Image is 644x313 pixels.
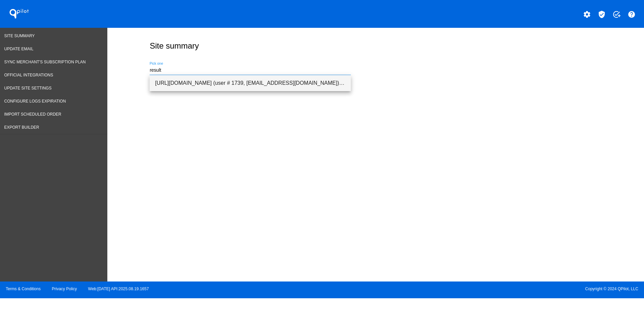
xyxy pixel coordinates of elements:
[612,10,621,18] mat-icon: add_task
[88,287,149,291] a: Web:[DATE] API:2025.08.19.1657
[628,10,636,18] mat-icon: help
[6,7,33,20] h1: QPilot
[6,287,41,291] a: Terms & Conditions
[155,75,345,91] span: [URL][DOMAIN_NAME] (user # 1739, [EMAIL_ADDRESS][DOMAIN_NAME]) - Production
[150,68,351,73] input: Number
[4,99,66,104] span: Configure logs expiration
[4,34,35,38] span: Site Summary
[4,125,39,130] span: Export Builder
[4,60,86,64] span: Sync Merchant's Subscription Plan
[4,73,53,77] span: Official Integrations
[4,112,61,117] span: Import Scheduled Order
[4,47,34,51] span: Update Email
[150,41,199,51] h2: Site summary
[52,287,77,291] a: Privacy Policy
[4,86,52,90] span: Update Site Settings
[598,10,606,18] mat-icon: verified_user
[583,10,591,18] mat-icon: settings
[328,287,638,291] span: Copyright © 2024 QPilot, LLC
